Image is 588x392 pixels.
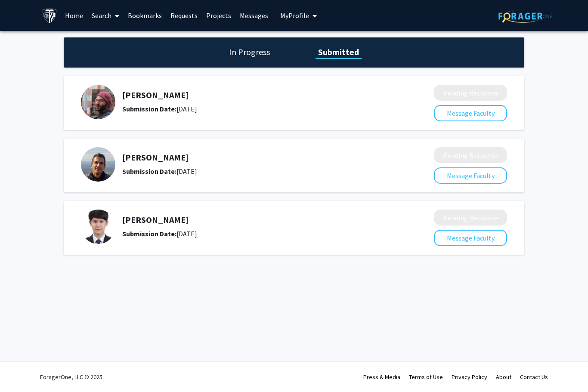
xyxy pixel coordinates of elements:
a: Press & Media [363,373,400,381]
span: My Profile [280,11,309,20]
button: Message Faculty [434,105,507,121]
img: Johns Hopkins University Logo [42,8,57,23]
a: Contact Us [520,373,548,381]
button: Pending Response [434,85,507,101]
h5: [PERSON_NAME] [122,90,388,100]
a: Requests [166,0,202,31]
button: Pending Response [434,147,507,163]
img: Profile Picture [81,85,115,119]
button: Pending Response [434,210,507,225]
a: Messages [235,0,272,31]
div: [DATE] [122,228,388,239]
b: Submission Date: [122,229,176,238]
div: ForagerOne, LLC © 2025 [40,362,102,392]
iframe: Chat [6,353,37,386]
h1: In Progress [226,46,272,58]
a: Privacy Policy [452,373,487,381]
a: Home [61,0,87,31]
a: Search [87,0,124,31]
img: Profile Picture [81,147,115,182]
button: Message Faculty [434,167,507,184]
a: Bookmarks [124,0,166,31]
b: Submission Date: [122,105,176,113]
button: Message Faculty [434,230,507,246]
a: Message Faculty [434,234,507,242]
a: Message Faculty [434,171,507,180]
h5: [PERSON_NAME] [122,152,388,163]
img: ForagerOne Logo [498,9,552,23]
a: Projects [202,0,235,31]
div: [DATE] [122,166,388,176]
a: Message Faculty [434,109,507,117]
img: Profile Picture [81,210,115,244]
h1: Submitted [316,46,362,58]
div: [DATE] [122,104,388,114]
a: Terms of Use [409,373,443,381]
a: About [496,373,511,381]
b: Submission Date: [122,167,176,176]
h5: [PERSON_NAME] [122,215,388,225]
